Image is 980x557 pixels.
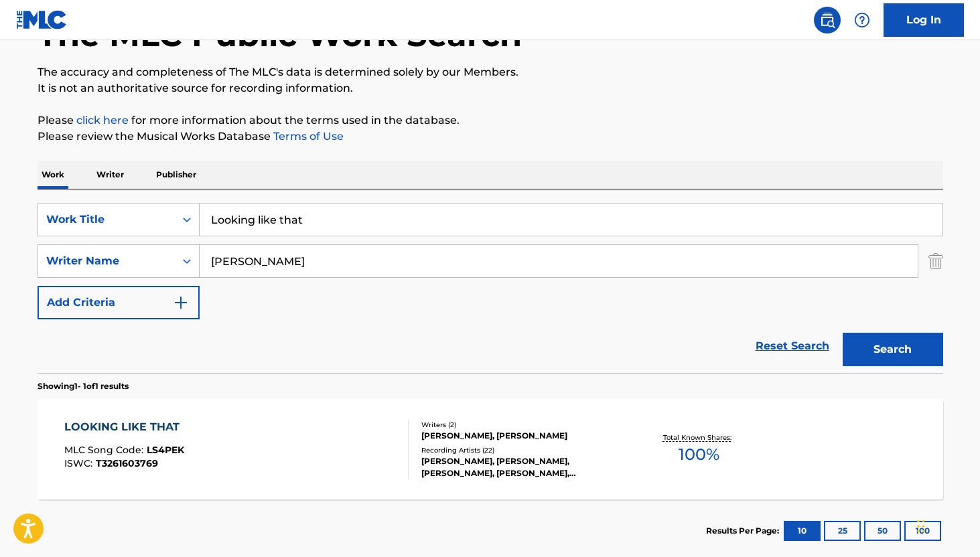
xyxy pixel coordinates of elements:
[16,10,68,29] img: MLC Logo
[421,455,624,479] div: [PERSON_NAME], [PERSON_NAME], [PERSON_NAME], [PERSON_NAME], [PERSON_NAME]
[784,521,821,541] button: 10
[843,333,943,366] button: Search
[706,525,782,537] p: Results Per Page:
[38,286,200,319] button: Add Criteria
[46,212,167,228] div: Work Title
[64,419,186,435] div: LOOKING LIKE THAT
[421,430,624,442] div: [PERSON_NAME], [PERSON_NAME]
[38,64,943,80] p: The accuracy and completeness of The MLC's data is determined solely by our Members.
[152,161,200,189] p: Publisher
[864,521,901,541] button: 50
[64,457,96,469] span: ISWC :
[819,12,835,28] img: search
[38,80,943,96] p: It is not an authoritative source for recording information.
[38,112,943,129] p: Please for more information about the terms used in the database.
[814,7,841,33] a: Public Search
[913,493,980,557] iframe: Chat Widget
[421,420,624,430] div: Writers ( 2 )
[38,399,943,499] a: LOOKING LIKE THATMLC Song Code:LS4PEKISWC:T3261603769Writers (2)[PERSON_NAME], [PERSON_NAME]Recor...
[64,444,147,456] span: MLC Song Code :
[904,521,941,541] button: 100
[173,295,189,311] img: 9d2ae6d4665cec9f34b9.svg
[38,380,129,392] p: Showing 1 - 1 of 1 results
[46,253,167,269] div: Writer Name
[824,521,861,541] button: 25
[679,443,719,467] span: 100 %
[928,244,943,278] img: Delete Criterion
[76,114,129,127] a: click here
[38,161,68,189] p: Work
[147,444,184,456] span: LS4PEK
[884,3,964,37] a: Log In
[663,432,735,443] p: Total Known Shares:
[38,203,943,373] form: Search Form
[96,457,158,469] span: T3261603769
[38,129,943,145] p: Please review the Musical Works Database
[849,7,876,33] div: Help
[749,331,836,361] a: Reset Search
[271,130,344,143] a: Terms of Use
[421,445,624,455] div: Recording Artists ( 22 )
[917,506,925,546] div: Drag
[854,12,870,28] img: help
[92,161,128,189] p: Writer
